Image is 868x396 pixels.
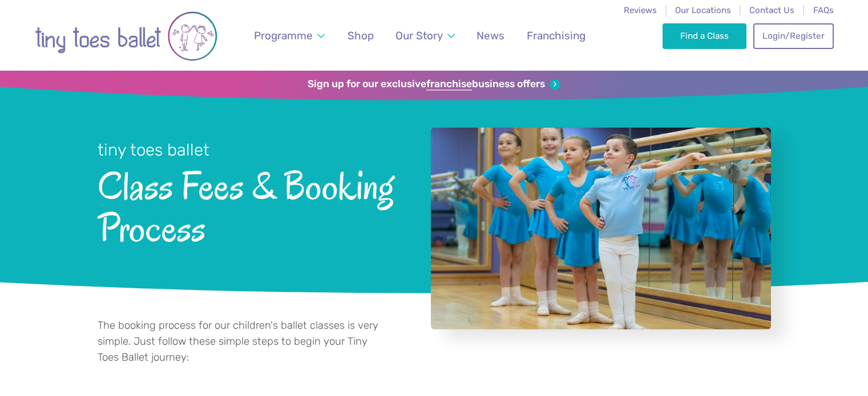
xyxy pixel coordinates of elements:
a: Our Locations [675,5,731,15]
a: Sign up for our exclusivefranchisebusiness offers [308,78,560,91]
span: Franchising [527,29,586,42]
a: News [471,22,510,49]
a: Shop [342,22,379,49]
span: Shop [348,29,374,42]
a: Franchising [521,22,591,49]
a: Find a Class [663,23,746,48]
span: News [477,29,504,42]
a: Our Story [390,22,460,49]
a: Login/Register [753,23,833,48]
span: Class Fees & Booking Process [98,161,401,250]
a: FAQs [813,5,834,15]
a: Contact Us [749,5,794,15]
a: Programme [248,22,330,49]
span: Programme [254,29,313,42]
img: tiny toes ballet [35,7,217,65]
p: The booking process for our children's ballet classes is very simple. Just follow these simple st... [98,318,381,365]
strong: franchise [426,78,472,91]
span: Our Story [395,29,443,42]
a: Reviews [624,5,657,15]
small: tiny toes ballet [98,140,209,160]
